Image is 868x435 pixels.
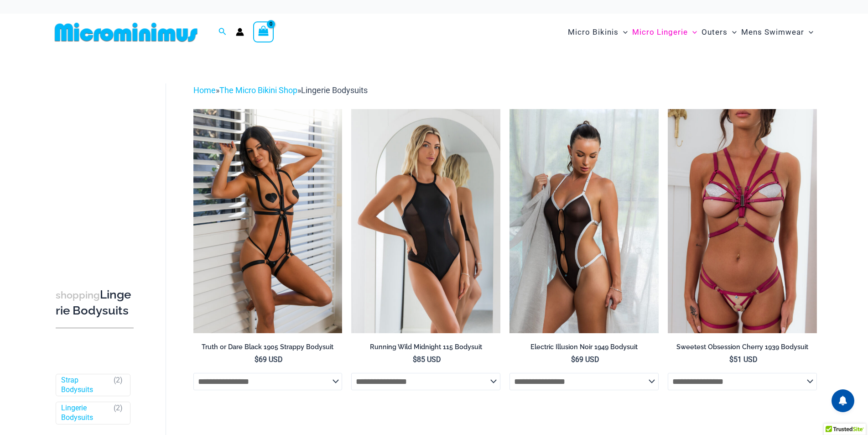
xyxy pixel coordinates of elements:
a: Mens SwimwearMenu ToggleMenu Toggle [739,18,816,46]
span: $ [729,355,733,364]
a: Account icon link [236,28,244,36]
span: Micro Bikinis [568,21,619,44]
span: Menu Toggle [619,21,628,44]
h2: Running Wild Midnight 115 Bodysuit [351,343,500,351]
span: shopping [56,289,100,301]
h2: Sweetest Obsession Cherry 1939 Bodysuit [668,343,817,351]
a: Lingerie Bodysuits [61,404,109,423]
a: OutersMenu ToggleMenu Toggle [699,18,739,46]
a: Running Wild Midnight 115 Bodysuit 02Running Wild Midnight 115 Bodysuit 12Running Wild Midnight 1... [351,109,500,333]
a: Micro BikinisMenu ToggleMenu Toggle [566,18,630,46]
span: » » [193,85,368,95]
img: Sweetest Obsession Cherry 1129 Bra 6119 Bottom 1939 Bodysuit 09 [668,109,817,333]
a: Strap Bodysuits [61,376,109,395]
span: $ [255,355,259,364]
span: 2 [116,376,120,384]
a: Running Wild Midnight 115 Bodysuit [351,343,500,355]
img: Running Wild Midnight 115 Bodysuit 02 [351,109,500,333]
a: The Micro Bikini Shop [219,85,297,95]
h2: Truth or Dare Black 1905 Strappy Bodysuit [193,343,343,351]
a: Micro LingerieMenu ToggleMenu Toggle [630,18,699,46]
span: Menu Toggle [804,21,813,44]
span: $ [413,355,417,364]
span: ( ) [114,376,123,395]
h3: Lingerie Bodysuits [56,287,134,319]
a: Sweetest Obsession Cherry 1939 Bodysuit [668,343,817,355]
a: Electric Illusion Noir 1949 Bodysuit 03Electric Illusion Noir 1949 Bodysuit 04Electric Illusion N... [509,109,659,333]
iframe: TrustedSite Certified [56,76,138,259]
nav: Site Navigation [564,17,817,47]
span: Mens Swimwear [741,21,804,44]
img: MM SHOP LOGO FLAT [51,22,201,42]
h2: Electric Illusion Noir 1949 Bodysuit [509,343,659,351]
bdi: 69 USD [255,355,283,364]
span: 2 [116,404,120,412]
a: Sweetest Obsession Cherry 1129 Bra 6119 Bottom 1939 Bodysuit 09Sweetest Obsession Cherry 1129 Bra... [668,109,817,333]
span: ( ) [114,404,123,423]
a: View Shopping Cart, empty [253,21,274,42]
img: Truth or Dare Black 1905 Bodysuit 611 Micro 07 [193,109,343,333]
span: Outers [702,21,728,44]
span: $ [571,355,575,364]
a: Search icon link [218,26,227,38]
span: Menu Toggle [688,21,697,44]
bdi: 69 USD [571,355,599,364]
bdi: 51 USD [729,355,758,364]
a: Electric Illusion Noir 1949 Bodysuit [509,343,659,355]
span: Micro Lingerie [632,21,688,44]
a: Truth or Dare Black 1905 Bodysuit 611 Micro 07Truth or Dare Black 1905 Bodysuit 611 Micro 05Truth... [193,109,343,333]
span: Lingerie Bodysuits [301,85,368,95]
a: Truth or Dare Black 1905 Strappy Bodysuit [193,343,343,355]
img: Electric Illusion Noir 1949 Bodysuit 03 [509,109,659,333]
bdi: 85 USD [413,355,441,364]
span: Menu Toggle [728,21,737,44]
a: Home [193,85,216,95]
